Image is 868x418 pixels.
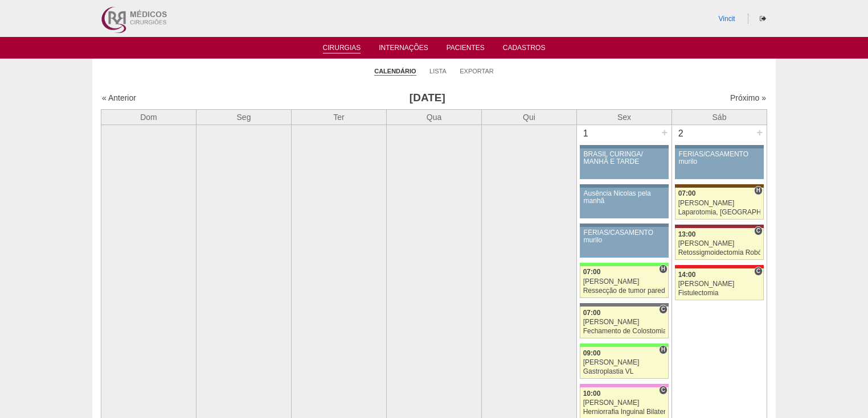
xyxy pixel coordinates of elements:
[577,109,672,125] th: Sex
[659,264,668,274] span: Hospital
[659,305,668,314] span: Consultório
[583,287,666,295] div: Ressecção de tumor parede abdominal pélvica
[675,225,764,228] div: Key: Sírio Libanês
[583,368,666,375] div: Gastroplastia VL
[678,280,761,288] div: [PERSON_NAME]
[292,109,387,125] th: Ter
[583,318,666,326] div: [PERSON_NAME]
[675,145,764,148] div: Key: Aviso
[580,303,669,307] div: Key: Santa Catarina
[503,44,546,55] a: Cadastros
[675,268,764,300] a: C 14:00 [PERSON_NAME] Fistulectomia
[730,93,766,102] a: Próximo »
[580,148,669,179] a: BRASIL CURINGA/ MANHÃ E TARDE
[101,109,196,125] th: Dom
[675,148,764,179] a: FÉRIAS/CASAMENTO murilo
[580,307,669,338] a: C 07:00 [PERSON_NAME] Fechamento de Colostomia ou Enterostomia
[583,278,666,285] div: [PERSON_NAME]
[754,186,763,195] span: Hospital
[577,125,595,142] div: 1
[584,190,665,205] div: Ausência Nicolas pela manhã
[672,109,767,125] th: Sáb
[580,188,669,218] a: Ausência Nicolas pela manhã
[261,90,593,106] h3: [DATE]
[754,267,763,276] span: Consultório
[196,109,292,125] th: Seg
[580,384,669,387] div: Key: Albert Einstein
[323,44,361,53] a: Cirurgias
[679,151,760,165] div: FÉRIAS/CASAMENTO murilo
[678,271,696,279] span: 14:00
[447,44,485,55] a: Pacientes
[379,44,428,55] a: Internações
[678,209,761,216] div: Laparotomia, [GEOGRAPHIC_DATA], Drenagem, Bridas
[580,224,669,227] div: Key: Aviso
[580,227,669,258] a: FÉRIAS/CASAMENTO murilo
[678,249,761,256] div: Retossigmoidectomia Robótica
[678,240,761,247] div: [PERSON_NAME]
[678,189,696,197] span: 07:00
[580,266,669,298] a: H 07:00 [PERSON_NAME] Ressecção de tumor parede abdominal pélvica
[583,399,666,407] div: [PERSON_NAME]
[719,15,735,23] a: Vincit
[374,67,416,76] a: Calendário
[387,109,482,125] th: Qua
[675,228,764,260] a: C 13:00 [PERSON_NAME] Retossigmoidectomia Robótica
[659,386,668,395] span: Consultório
[675,265,764,268] div: Key: Assunção
[482,109,577,125] th: Qui
[583,349,601,357] span: 09:00
[584,229,665,244] div: FÉRIAS/CASAMENTO murilo
[580,263,669,266] div: Key: Brasil
[584,151,665,165] div: BRASIL CURINGA/ MANHÃ E TARDE
[678,289,761,297] div: Fistulectomia
[675,188,764,220] a: H 07:00 [PERSON_NAME] Laparotomia, [GEOGRAPHIC_DATA], Drenagem, Bridas
[460,67,494,75] a: Exportar
[580,145,669,148] div: Key: Aviso
[583,390,601,398] span: 10:00
[583,328,666,335] div: Fechamento de Colostomia ou Enterostomia
[583,309,601,317] span: 07:00
[583,408,666,416] div: Herniorrafia Inguinal Bilateral
[580,343,669,347] div: Key: Brasil
[760,15,766,22] i: Sair
[672,125,690,142] div: 2
[429,67,447,75] a: Lista
[678,200,761,207] div: [PERSON_NAME]
[678,230,696,238] span: 13:00
[659,345,668,354] span: Hospital
[102,93,136,102] a: « Anterior
[580,347,669,379] a: H 09:00 [PERSON_NAME] Gastroplastia VL
[660,125,669,140] div: +
[583,359,666,366] div: [PERSON_NAME]
[583,268,601,276] span: 07:00
[580,184,669,188] div: Key: Aviso
[754,226,763,235] span: Consultório
[755,125,764,140] div: +
[675,184,764,188] div: Key: Santa Joana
